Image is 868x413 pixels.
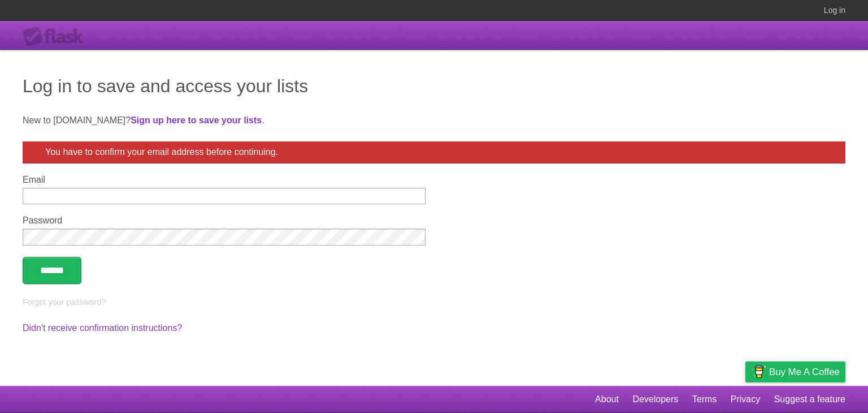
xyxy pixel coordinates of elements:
[23,141,845,164] div: You have to confirm your email address before continuing.
[632,389,678,410] a: Developers
[23,72,845,100] h1: Log in to save and access your lists
[23,298,106,307] a: Forgot your password?
[23,114,845,127] p: New to [DOMAIN_NAME]? .
[23,323,182,333] a: Didn't receive confirmation instructions?
[751,362,766,381] img: Buy me a coffee
[745,362,845,382] a: Buy me a coffee
[692,389,717,410] a: Terms
[774,389,845,410] a: Suggest a feature
[731,389,760,410] a: Privacy
[131,115,262,125] a: Sign up here to save your lists
[23,216,426,226] label: Password
[23,27,90,47] div: Flask
[769,362,840,382] span: Buy me a coffee
[23,175,426,185] label: Email
[595,389,619,410] a: About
